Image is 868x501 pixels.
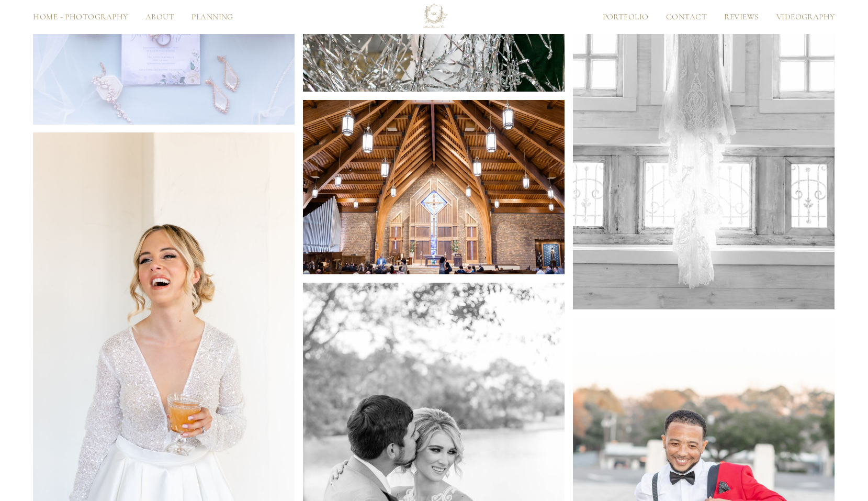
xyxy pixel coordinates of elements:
[657,13,715,21] a: Contact
[183,13,242,21] a: Planning
[594,13,657,21] a: Portfolio
[716,13,768,21] a: Reviews
[420,3,448,31] img: AlesiaKim and Co.
[768,13,843,21] a: Videography
[137,13,183,21] a: About
[25,13,137,21] a: Home - Photography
